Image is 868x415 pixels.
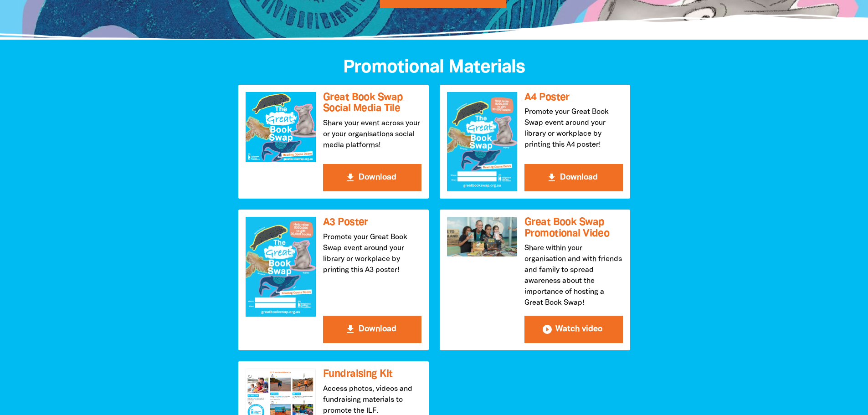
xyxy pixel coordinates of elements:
[447,92,517,191] img: A4 Poster
[524,92,623,103] h3: A4 Poster
[343,59,525,76] span: Promotional Materials
[323,217,421,228] h3: A3 Poster
[546,172,557,183] i: get_app
[524,164,623,191] button: get_app Download
[345,324,356,335] i: get_app
[323,164,421,191] button: get_app Download
[246,92,316,162] img: Great Book Swap Social Media Tile
[345,172,356,183] i: get_app
[246,217,316,316] img: A3 Poster
[323,92,421,114] h3: Great Book Swap Social Media Tile
[323,316,421,343] button: get_app Download
[524,217,623,239] h3: Great Book Swap Promotional Video
[323,369,421,380] h3: Fundraising Kit
[542,324,553,335] i: play_circle_filled
[524,316,623,343] button: play_circle_filled Watch video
